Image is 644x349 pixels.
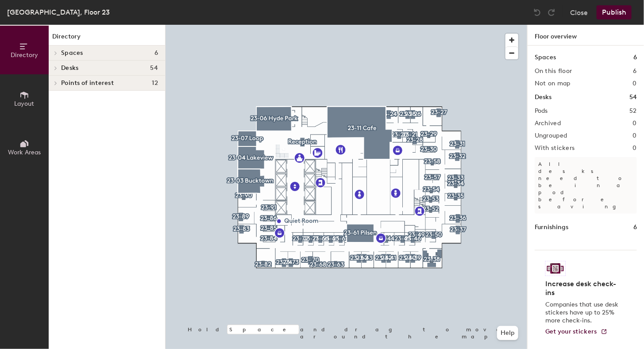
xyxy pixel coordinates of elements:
span: 6 [154,50,158,57]
a: Get your stickers [545,328,608,336]
h2: 52 [629,107,637,115]
button: Publish [597,5,632,19]
p: All desks need to be in a pod before saving [535,157,637,214]
h2: 0 [633,145,637,152]
h2: Archived [535,120,561,127]
span: Points of interest [61,80,114,87]
h1: Floor overview [528,25,644,46]
p: Companies that use desk stickers have up to 25% more check-ins. [545,301,621,325]
h1: 54 [629,92,637,102]
img: Redo [547,8,556,17]
h2: 0 [633,120,637,127]
h2: On this floor [535,68,572,75]
span: Desks [61,65,78,72]
span: Get your stickers [545,328,597,335]
h2: 0 [633,132,637,139]
h2: Ungrouped [535,132,567,139]
span: 54 [150,65,158,72]
span: Directory [11,51,38,59]
h1: Directory [49,32,165,46]
h2: With stickers [535,145,575,152]
img: Undo [533,8,542,17]
span: Spaces [61,50,83,57]
h2: Not on map [535,80,571,87]
div: [GEOGRAPHIC_DATA], Floor 23 [7,7,110,18]
img: Sticker logo [545,261,566,276]
h2: 6 [633,68,637,75]
h1: Spaces [535,53,556,62]
span: Layout [15,100,35,107]
h1: Furnishings [535,222,568,232]
h1: 6 [633,222,637,232]
button: Help [497,326,518,340]
h4: Increase desk check-ins [545,280,621,297]
h2: 0 [633,80,637,87]
h2: Pods [535,107,548,115]
span: Work Areas [8,149,41,156]
h1: 6 [633,53,637,62]
button: Close [570,5,588,19]
h1: Desks [535,92,551,102]
span: 12 [152,80,158,87]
